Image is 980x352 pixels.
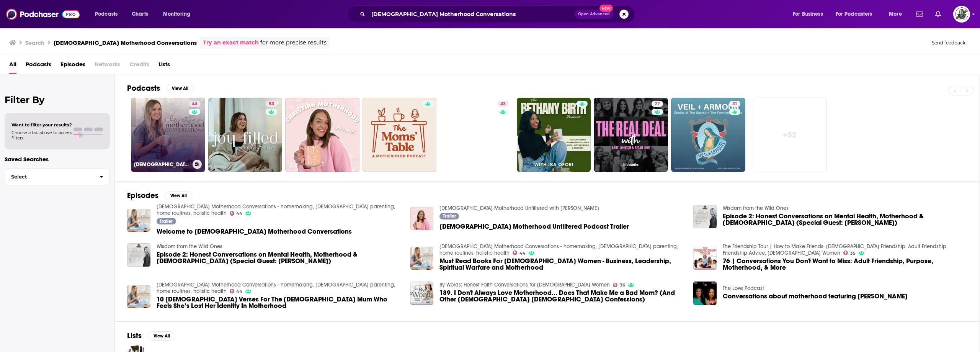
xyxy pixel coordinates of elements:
span: Logged in as PodProMaxBooking [953,6,970,23]
span: All [9,58,16,74]
img: Must Read Books For Christian Women - Business, Leadership, Spiritual Warfare and Motherhood [410,247,434,270]
a: PodcastsView All [127,83,194,93]
img: Podchaser - Follow, Share and Rate Podcasts [6,7,80,21]
a: 189. I Don't Always Love Motherhood... Does That Make Me a Bad Mom? (And Other Christian Mom Conf... [439,290,684,303]
span: 27 [655,100,660,108]
button: View All [148,331,175,341]
button: open menu [831,8,884,20]
a: Christian Motherhood Unfiltered with Emma Grace [439,205,599,211]
a: Try an exact match [203,38,259,47]
img: Conversations about motherhood featuring Toun Balogun [693,282,717,305]
a: 53 [266,101,277,107]
a: 44 [189,101,200,107]
span: Charts [132,9,148,20]
h2: Episodes [127,191,158,200]
a: 43 [439,98,514,172]
a: Show notifications dropdown [932,8,944,21]
span: 43 [500,100,506,108]
a: The Love Podcast [723,285,764,291]
span: 44 [236,212,242,215]
a: Christian Motherhood Conversations - homemaking, christian parenting, home routines, holistic health [157,282,395,295]
span: Welcome to [DEMOGRAPHIC_DATA] Motherhood Conversations [157,228,352,235]
span: Lists [158,58,170,74]
button: open menu [158,8,200,20]
a: Podcasts [26,58,51,74]
button: open menu [787,8,833,20]
img: User Profile [953,6,970,23]
div: Search podcasts, credits, & more... [354,5,642,23]
a: 10 Bible Verses For The Christian Mum Who Feels She’s Lost Her Identity In Motherhood [157,296,401,309]
span: Podcasts [95,9,118,20]
span: Episode 2: Honest Conversations on Mental Health, Motherhood & [DEMOGRAPHIC_DATA] (Special Guest:... [157,251,401,264]
span: 76 | Conversations You Don't Want to Miss: Adult Friendship, Purpose, Motherhood, & More [723,258,967,271]
a: 44 [230,211,243,216]
a: 27 [652,101,663,107]
a: Episodes [60,58,85,74]
img: Welcome to Christian Motherhood Conversations [127,209,150,232]
a: 44 [230,289,243,293]
span: 36 [620,283,625,287]
span: Open Advanced [578,12,610,16]
a: Episode 2: Honest Conversations on Mental Health, Motherhood & Christianity (Special Guest: Sarah... [693,205,717,228]
img: Christian Motherhood Unfiltered Podcast Trailer [410,207,434,230]
span: 189. I Don't Always Love Motherhood... Does That Make Me a Bad Mom? (And Other [DEMOGRAPHIC_DATA]... [439,290,684,303]
span: Trailer [443,214,456,218]
h3: Search [25,39,44,46]
button: View All [165,191,192,200]
span: Trailer [160,219,173,224]
img: 189. I Don't Always Love Motherhood... Does That Make Me a Bad Mom? (And Other Christian Mom Conf... [410,282,434,305]
a: Episode 2: Honest Conversations on Mental Health, Motherhood & Christianity (Special Guest: Sarah... [127,243,150,267]
a: Christian Motherhood Conversations - homemaking, christian parenting, home routines, holistic health [157,203,395,216]
a: ListsView All [127,331,175,341]
span: 44 [192,100,197,108]
button: Open AdvancedNew [575,10,613,19]
a: Wisdom from the Wild Ones [157,243,222,250]
span: For Business [793,9,823,20]
a: 44 [513,250,526,255]
a: Christian Motherhood Unfiltered Podcast Trailer [439,223,629,230]
a: 43 [497,101,509,107]
a: 31 [671,98,745,172]
span: [DEMOGRAPHIC_DATA] Motherhood Unfiltered Podcast Trailer [439,223,629,230]
span: 44 [236,290,242,293]
a: By Words: Honest Faith Conversations for Christian Women [439,282,610,288]
span: Episode 2: Honest Conversations on Mental Health, Motherhood & [DEMOGRAPHIC_DATA] (Special Guest:... [723,213,967,226]
a: 53 [208,98,283,172]
span: 44 [519,252,526,255]
h2: Podcasts [127,83,160,93]
span: Choose a tab above to access filters. [11,130,72,141]
a: Welcome to Christian Motherhood Conversations [157,228,352,235]
a: Wisdom from the Wild Ones [723,205,789,211]
p: Saved Searches [5,156,110,163]
a: 31 [729,101,740,107]
span: Networks [95,58,120,74]
span: Select [5,174,93,179]
span: New [599,5,613,12]
a: 76 | Conversations You Don't Want to Miss: Adult Friendship, Purpose, Motherhood, & More [693,247,717,270]
a: The Friendship Tour | How to Make Friends, Female Friendship, Adult Friendship, Friendship Advice... [723,243,947,256]
span: Want to filter your results? [11,122,72,128]
span: 31 [732,100,737,108]
img: 10 Bible Verses For The Christian Mum Who Feels She’s Lost Her Identity In Motherhood [127,285,150,308]
a: 27 [594,98,668,172]
button: open menu [90,8,127,20]
span: 53 [269,100,274,108]
span: More [889,9,902,20]
span: 35 [850,252,856,255]
span: 10 [DEMOGRAPHIC_DATA] Verses For The [DEMOGRAPHIC_DATA] Mum Who Feels She’s Lost Her Identity In ... [157,296,401,309]
a: EpisodesView All [127,191,192,200]
a: 44[DEMOGRAPHIC_DATA] Motherhood Conversations - homemaking, [DEMOGRAPHIC_DATA] parenting, home ro... [131,98,205,172]
span: Conversations about motherhood featuring [PERSON_NAME] [723,293,908,300]
a: Show notifications dropdown [913,8,926,21]
h2: Lists [127,331,142,341]
span: for more precise results [260,38,327,47]
a: Must Read Books For Christian Women - Business, Leadership, Spiritual Warfare and Motherhood [439,258,684,271]
span: For Podcasters [836,9,872,20]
